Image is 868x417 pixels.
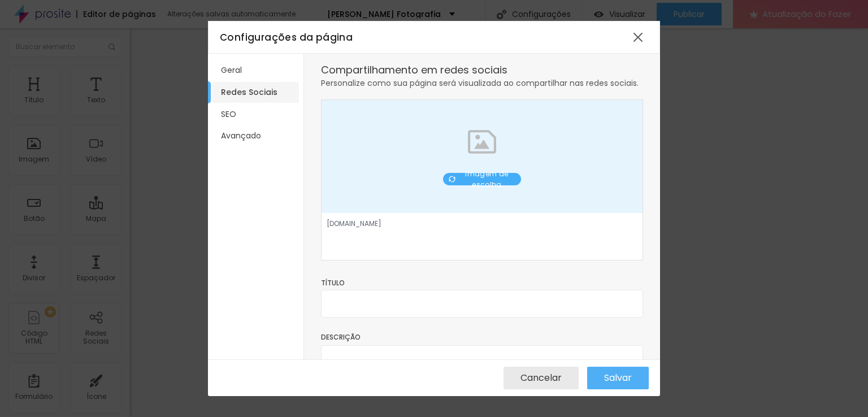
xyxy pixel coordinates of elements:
[322,213,643,260] a: [DOMAIN_NAME]
[327,219,381,228] font: [DOMAIN_NAME]
[321,332,361,342] font: Descrição
[443,173,521,185] button: Imagem de escolha
[520,371,562,384] font: Cancelar
[321,63,507,77] font: Compartilhamento em redes sociais
[504,367,579,389] button: Cancelar
[221,86,277,98] font: Redes Sociais
[449,176,455,183] img: Ícone
[220,31,353,44] font: Configurações da página
[587,367,649,389] button: Salvar
[468,128,496,156] img: Ícone
[465,169,508,189] font: Imagem de escolha
[221,130,261,141] font: Avançado
[321,278,345,288] font: Título
[221,64,242,76] font: Geral
[604,371,632,384] font: Salvar
[321,77,639,89] font: Personalize como sua página será visualizada ao compartilhar nas redes sociais.
[221,108,236,120] font: SEO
